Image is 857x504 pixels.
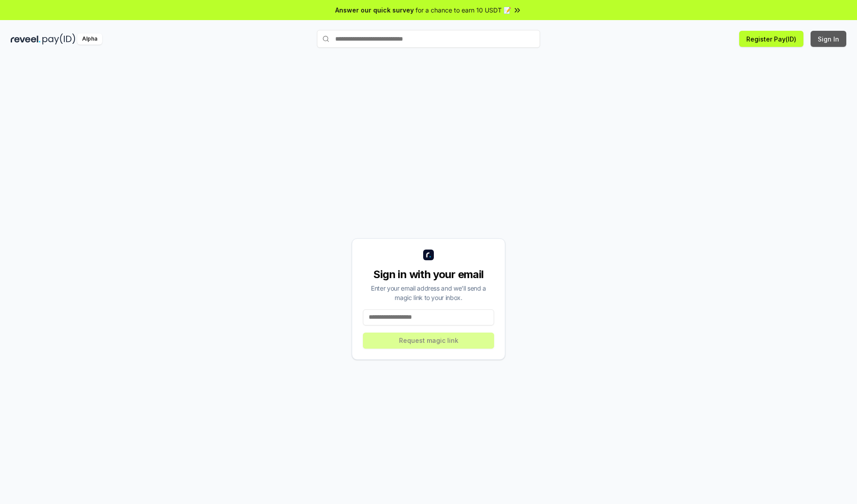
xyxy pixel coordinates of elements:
[335,5,414,15] span: Answer our quick survey
[363,283,494,302] div: Enter your email address and we’ll send a magic link to your inbox.
[739,31,803,47] button: Register Pay(ID)
[363,267,494,282] div: Sign in with your email
[423,250,434,260] img: logo_small
[11,33,41,45] img: reveel_dark
[416,5,511,15] span: for a chance to earn 10 USDT 📝
[42,33,75,45] img: pay_id
[811,31,846,47] button: Sign In
[77,33,102,45] div: Alpha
